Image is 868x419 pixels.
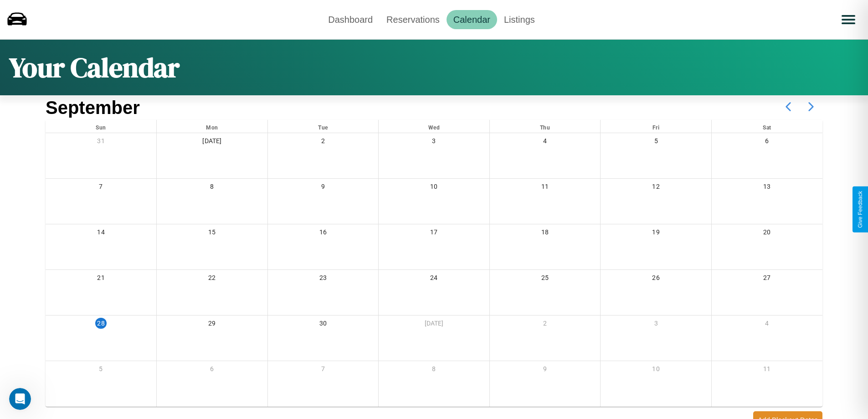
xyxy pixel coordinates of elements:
div: 15 [157,224,267,243]
div: 8 [157,179,267,197]
div: 4 [490,133,601,152]
div: 6 [712,133,822,152]
div: 14 [46,224,156,243]
div: 27 [712,270,822,289]
div: Give Feedback [857,191,863,228]
iframe: Intercom live chat [9,388,31,410]
a: Listings [497,10,542,29]
div: 12 [601,179,711,197]
a: Reservations [380,10,447,29]
div: 29 [157,316,267,334]
div: 10 [379,179,489,197]
div: 4 [712,316,822,334]
div: 30 [268,316,379,334]
h2: September [46,98,140,118]
div: Sun [46,120,156,133]
div: 7 [268,361,379,380]
div: Mon [157,120,267,133]
div: 17 [379,224,489,243]
div: 5 [46,361,156,380]
div: 11 [490,179,601,197]
div: 19 [601,224,711,243]
div: 9 [268,179,379,197]
div: Fri [601,120,711,133]
div: 21 [46,270,156,289]
div: 5 [601,133,711,152]
div: 22 [157,270,267,289]
div: 3 [601,316,711,334]
div: [DATE] [379,316,489,334]
div: 8 [379,361,489,380]
div: 7 [46,179,156,197]
div: Thu [490,120,601,133]
div: [DATE] [157,133,267,152]
div: 20 [712,224,822,243]
div: 23 [268,270,379,289]
div: 18 [490,224,601,243]
div: 2 [268,133,379,152]
div: 31 [46,133,156,152]
div: 10 [601,361,711,380]
div: Sat [712,120,822,133]
div: 16 [268,224,379,243]
div: 2 [490,316,601,334]
div: 11 [712,361,822,380]
button: Open menu [836,7,861,32]
div: 24 [379,270,489,289]
div: 3 [379,133,489,152]
div: 9 [490,361,601,380]
a: Calendar [447,10,497,29]
div: 6 [157,361,267,380]
a: Dashboard [321,10,380,29]
div: 25 [490,270,601,289]
div: 13 [712,179,822,197]
h1: Your Calendar [9,49,180,86]
div: 28 [95,318,106,329]
div: Wed [379,120,489,133]
div: Tue [268,120,379,133]
div: 26 [601,270,711,289]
